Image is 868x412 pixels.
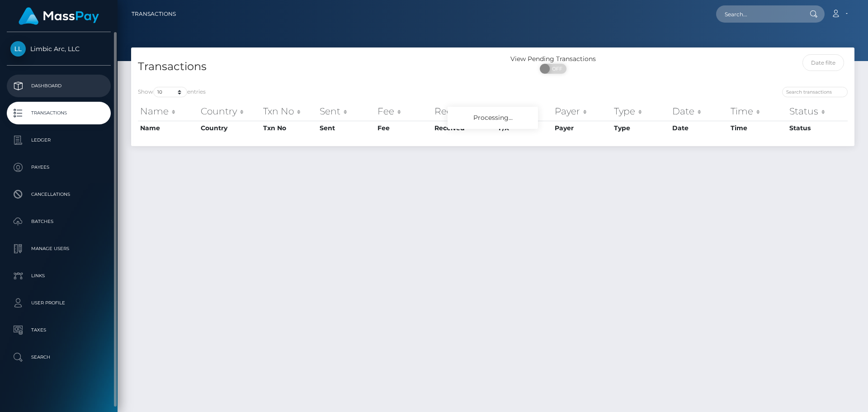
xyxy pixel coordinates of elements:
[7,265,111,287] a: Links
[198,102,261,120] th: Country
[7,210,111,233] a: Batches
[138,87,206,97] label: Show entries
[10,188,107,201] p: Cancellations
[261,102,317,120] th: Txn No
[138,121,198,135] th: Name
[493,54,613,64] div: View Pending Transactions
[496,102,552,120] th: F/X
[432,121,496,135] th: Received
[138,59,486,75] h4: Transactions
[728,102,787,120] th: Time
[7,45,111,53] span: Limbic Arc, LLC
[10,350,107,364] p: Search
[7,75,111,97] a: Dashboard
[7,129,111,152] a: Ledger
[716,5,801,23] input: Search...
[7,319,111,341] a: Taxes
[10,242,107,256] p: Manage Users
[612,102,670,120] th: Type
[138,102,198,120] th: Name
[375,121,432,135] th: Fee
[7,102,111,124] a: Transactions
[787,121,848,135] th: Status
[670,102,728,120] th: Date
[545,64,567,74] span: OFF
[19,7,99,25] img: MassPay Logo
[612,121,670,135] th: Type
[10,296,107,310] p: User Profile
[670,121,728,135] th: Date
[10,133,107,147] p: Ledger
[782,87,848,97] input: Search transactions
[10,106,107,120] p: Transactions
[10,323,107,337] p: Taxes
[552,102,612,120] th: Payer
[375,102,432,120] th: Fee
[432,102,496,120] th: Received
[153,87,187,97] select: Showentries
[261,121,317,135] th: Txn No
[10,269,107,283] p: Links
[132,5,176,24] a: Transactions
[552,121,612,135] th: Payer
[10,161,107,174] p: Payees
[7,183,111,206] a: Cancellations
[7,237,111,260] a: Manage Users
[198,121,261,135] th: Country
[448,107,538,129] div: Processing...
[10,215,107,228] p: Batches
[10,79,107,93] p: Dashboard
[7,292,111,314] a: User Profile
[7,346,111,369] a: Search
[802,54,844,71] input: Date filter
[7,156,111,179] a: Payees
[728,121,787,135] th: Time
[10,41,26,57] img: Limbic Arc, LLC
[787,102,848,120] th: Status
[317,121,375,135] th: Sent
[317,102,375,120] th: Sent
